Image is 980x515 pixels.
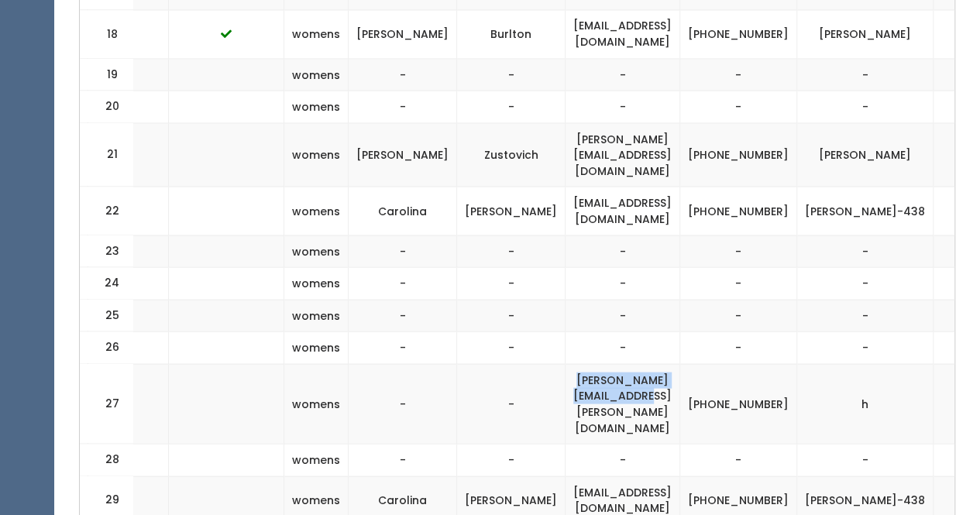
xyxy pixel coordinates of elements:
td: - [680,299,797,331]
td: h [797,363,934,443]
td: [PERSON_NAME]-438 [797,187,934,235]
td: - [566,267,680,300]
td: - [457,299,566,331]
td: - [680,444,797,476]
td: 27 [80,363,134,443]
td: [PHONE_NUMBER] [680,10,797,58]
td: [PHONE_NUMBER] [680,363,797,443]
td: [PERSON_NAME] [457,187,566,235]
td: - [680,331,797,364]
td: Burlton [457,10,566,58]
td: womens [284,91,349,123]
td: 26 [80,331,134,364]
td: - [566,331,680,364]
td: - [680,58,797,91]
td: [EMAIL_ADDRESS][DOMAIN_NAME] [566,187,680,235]
td: - [349,444,457,476]
td: [PERSON_NAME] [349,10,457,58]
td: - [457,91,566,123]
td: 24 [80,267,134,300]
td: - [566,299,680,331]
td: [PERSON_NAME][EMAIL_ADDRESS][PERSON_NAME][DOMAIN_NAME] [566,363,680,443]
td: - [797,91,934,123]
td: - [349,91,457,123]
td: [PERSON_NAME] [797,10,934,58]
td: womens [284,444,349,476]
td: [PERSON_NAME][EMAIL_ADDRESS][DOMAIN_NAME] [566,122,680,187]
td: 18 [80,10,134,58]
td: - [349,235,457,267]
td: [PHONE_NUMBER] [680,122,797,187]
td: - [349,331,457,364]
td: 21 [80,122,134,187]
td: 20 [80,91,134,123]
td: - [349,267,457,300]
td: - [349,58,457,91]
td: 22 [80,187,134,235]
td: - [566,444,680,476]
td: Zustovich [457,122,566,187]
td: - [457,235,566,267]
td: - [566,91,680,123]
td: - [680,91,797,123]
td: [PHONE_NUMBER] [680,187,797,235]
td: Carolina [349,187,457,235]
td: - [349,299,457,331]
td: - [797,235,934,267]
td: 19 [80,58,134,91]
td: - [680,267,797,300]
td: womens [284,187,349,235]
td: womens [284,299,349,331]
td: [EMAIL_ADDRESS][DOMAIN_NAME] [566,10,680,58]
td: - [797,299,934,331]
td: womens [284,10,349,58]
td: womens [284,363,349,443]
td: 23 [80,235,134,267]
td: - [349,363,457,443]
td: - [680,235,797,267]
td: womens [284,122,349,187]
td: - [797,331,934,364]
td: womens [284,267,349,300]
td: womens [284,58,349,91]
td: - [457,58,566,91]
td: - [457,444,566,476]
td: womens [284,235,349,267]
td: - [566,58,680,91]
td: - [566,235,680,267]
td: [PERSON_NAME] [349,122,457,187]
td: womens [284,331,349,364]
td: 25 [80,299,134,331]
td: - [457,363,566,443]
td: - [797,58,934,91]
td: 28 [80,444,134,476]
td: - [797,444,934,476]
td: [PERSON_NAME] [797,122,934,187]
td: - [457,267,566,300]
td: - [797,267,934,300]
td: - [457,331,566,364]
